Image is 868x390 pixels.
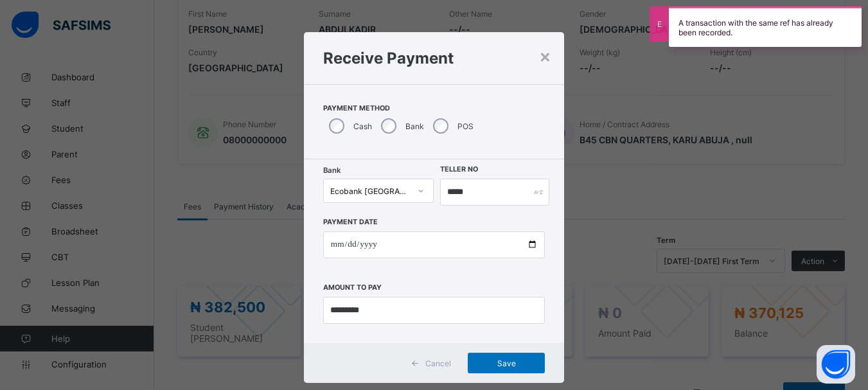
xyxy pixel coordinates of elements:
[353,121,372,131] label: Cash
[817,345,855,384] button: Open asap
[323,104,545,112] span: Payment Method
[323,49,545,67] h1: Receive Payment
[539,45,551,67] div: ×
[440,165,478,173] label: Teller No
[425,359,451,368] span: Cancel
[323,283,382,292] label: Amount to pay
[457,121,474,131] label: POS
[669,6,862,47] div: A transaction with the same ref has already been recorded.
[323,218,378,226] label: Payment Date
[323,166,341,175] span: Bank
[477,359,535,368] span: Save
[330,186,411,196] div: Ecobank [GEOGRAPHIC_DATA] - [GEOGRAPHIC_DATA]
[405,121,424,131] label: Bank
